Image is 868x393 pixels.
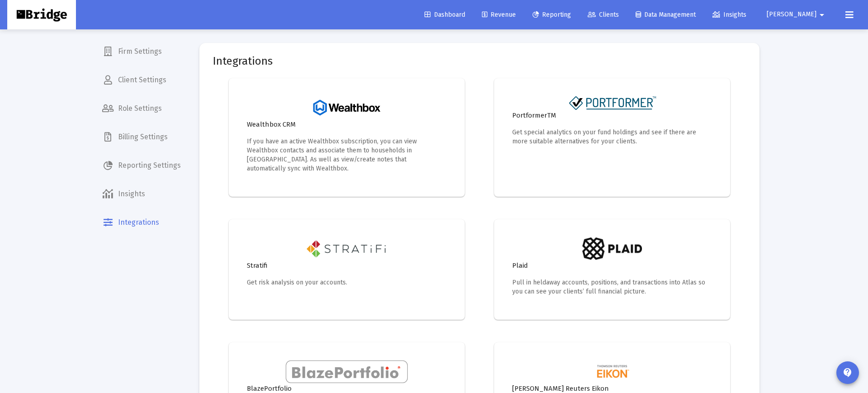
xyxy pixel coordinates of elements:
h4: Stratifi [247,260,447,271]
p: If you have an active Wealthbox subscription, you can view Wealthbox contacts and associate them ... [247,137,447,173]
a: Clients [580,6,626,24]
a: Billing Settings [95,126,188,148]
mat-card-title: Integrations [213,57,746,66]
a: Firm Settings [95,41,188,62]
h4: Plaid [512,260,712,271]
a: Role Settings [95,98,188,119]
img: Dashboard [14,6,69,24]
img: plaid-logo.png [582,237,642,260]
img: thomson-reuters-eikon-logo.png [593,360,632,383]
a: Reporting Settings [95,155,188,176]
h4: PortformerTM [512,110,712,121]
mat-icon: contact_support [842,367,853,378]
p: Pull in heldaway accounts, positions, and transactions into Atlas so you can see your clients’ fu... [512,278,712,296]
img: wealthbox.png [310,96,384,119]
span: Insights [712,11,746,19]
h4: Wealthbox CRM [247,119,447,130]
button: [PERSON_NAME] [756,5,838,24]
img: blaze-portfolio-logo.png [286,360,407,383]
a: Dashboard [417,6,472,24]
a: Revenue [475,6,523,24]
a: Client Settings [95,69,188,91]
mat-icon: arrow_drop_down [816,6,827,24]
span: Dashboard [425,11,465,19]
a: Insights [95,183,188,205]
span: Data Management [636,11,696,19]
img: stratifi-logo.png [305,237,388,260]
span: Clients [588,11,619,19]
p: Get special analytics on your fund holdings and see if there are more suitable alternatives for y... [512,128,712,146]
a: Data Management [628,6,703,24]
span: [PERSON_NAME] [767,11,816,19]
a: Integrations [95,212,188,233]
p: Get risk analysis on your accounts. [247,278,447,287]
img: portformer-logo-with-icon.png [568,96,656,110]
a: Insights [705,6,754,24]
span: Revenue [482,11,516,19]
a: Reporting [525,6,578,24]
span: Reporting [533,11,571,19]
